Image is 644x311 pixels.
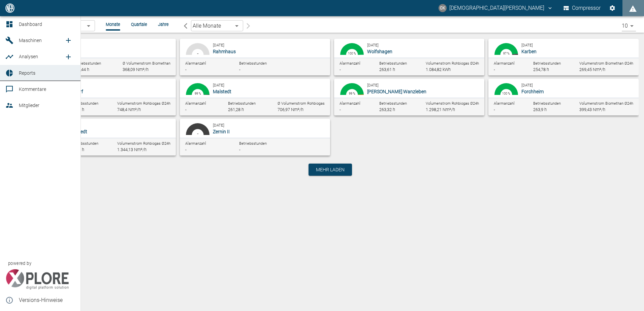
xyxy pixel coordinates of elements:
span: Malstedt [213,89,231,94]
span: Volumenstrom Biomethan Ø24h [579,61,633,66]
span: Reports [19,70,35,76]
div: Alle Monate [191,20,243,31]
span: Rahmhaus [213,49,236,54]
div: - [185,147,231,153]
span: Versions-Hinweise [19,296,75,304]
a: new /analyses/list/0 [62,50,75,64]
div: - [494,67,515,73]
small: [DATE] [367,83,379,88]
div: 1.344,13 Nm³/h [117,147,170,153]
span: Alarmanzahl [494,61,515,66]
small: [DATE] [213,43,224,47]
span: Forchheim [521,89,544,94]
span: Mehr laden [316,166,345,173]
button: 98.76 %1.24 %99 %[DATE][PERSON_NAME] WanzlebenAlarmanzahl-Betriebsstunden263,32 hVolumenstrom Roh... [334,79,484,115]
small: [DATE] [521,43,533,47]
span: Maschinen [19,38,42,43]
div: 263,9 h [71,147,98,153]
small: [DATE] [521,83,533,88]
div: - [494,107,515,113]
span: Alarmanzahl [340,61,360,66]
div: 254,78 h [533,67,561,73]
span: Betriebsstunden [71,141,98,146]
span: Alarmanzahl [494,101,515,106]
button: arrow-back [180,20,191,31]
div: 262,3 h [71,107,98,113]
div: 1.084,82 kWh [426,67,479,73]
img: Xplore Logo [5,269,69,289]
span: Alarmanzahl [185,101,206,106]
div: 263,9 h [533,107,561,113]
div: 263,32 h [379,107,407,113]
div: 368,09 Nm³/h [123,67,170,73]
li: Jahre [158,21,169,28]
button: 99.28 %1.43 %99 %[DATE]AltenaAlarmanzahl-Betriebsstunden261,44 hØ Volumenstrom Biomethan368,09 Nm³/h [26,39,176,75]
div: 261,44 h [73,67,101,73]
span: Ø Volumenstrom Rohbiogas [278,101,325,106]
small: [DATE] [213,83,224,88]
span: Betriebsstunden [379,61,407,66]
span: Volumenstrom Rohbiogas Ø24h [117,101,170,106]
div: CK [439,4,447,12]
img: logo [5,3,15,12]
div: - [239,147,285,153]
span: Dashboard [19,22,42,27]
span: Betriebsstunden [71,101,98,106]
button: 100 %-[DATE]Zernin IIAlarmanzahl-Betriebsstunden- [180,119,330,155]
div: 399,43 Nm³/h [579,107,633,113]
div: - [340,67,360,73]
div: 706,97 Nm³/h [278,107,325,113]
span: Mitglieder [19,103,39,108]
span: Alarmanzahl [185,141,206,146]
div: 748,4 Nm³/h [117,107,170,113]
span: Alarmanzahl [340,101,360,106]
div: - [340,107,360,113]
button: 100 %-[DATE]RahmhausAlarmanzahl-Betriebsstunden- [180,39,330,75]
button: Compressor [562,2,602,14]
div: 269,45 Nm³/h [579,67,633,73]
button: 97.38 %3.17 %0.08 %97 %[DATE]KarbenAlarmanzahl-Betriebsstunden254,78 hVolumenstrom Biomethan Ø24h... [488,39,639,75]
span: Betriebsstunden [379,101,407,106]
span: Kommentare [19,87,46,92]
span: Ø Volumenstrom Biomethan [123,61,170,66]
span: Wolfshagen [367,49,392,54]
span: Karben [521,49,537,54]
span: Volumenstrom Biomethan Ø24h [579,101,633,106]
div: 263,61 h [379,67,407,73]
span: Betriebsstunden [73,61,101,66]
span: Betriebsstunden [533,101,561,106]
div: - [239,67,285,73]
span: [PERSON_NAME] Wanzleben [367,89,426,94]
div: 1.298,21 Nm³/h [426,107,479,113]
span: Alarmanzahl [185,61,206,66]
button: 99.87 %0.13 %100 %[DATE]WolfshagenAlarmanzahl-Betriebsstunden263,61 hVolumenstrom Rohbiogas Ø24h1... [334,39,484,75]
button: christian.kraft@arcanum-energy.de [438,2,554,14]
span: powered by [8,260,31,267]
span: Zernin II [213,129,230,134]
button: Mehr laden [309,164,352,176]
small: [DATE] [213,123,224,128]
button: 99.52 %0.58 %100 %[DATE]HeygendorfAlarmanzahl-Betriebsstunden262,3 hVolumenstrom Rohbiogas Ø24h74... [26,79,176,115]
a: new /machines [62,34,75,47]
div: 261,28 h [228,107,256,113]
li: Monate [106,21,120,28]
span: Betriebsstunden [228,101,256,106]
small: [DATE] [367,43,379,47]
div: 10 [622,21,636,31]
span: Volumenstrom Rohbiogas Ø24h [117,141,170,146]
span: Volumenstrom Rohbiogas Ø24h [426,101,479,106]
button: 99.97 %100 %[DATE]ForchheimAlarmanzahl-Betriebsstunden263,9 hVolumenstrom Biomethan Ø24h399,43 Nm³/h [488,79,639,115]
div: - [185,67,231,73]
span: Analysen [19,54,38,59]
div: - [185,107,206,113]
span: Volumenstrom Rohbiogas Ø24h [426,61,479,66]
li: Quartale [131,21,147,28]
button: 99.23 %0.91 %99 %[DATE]MalstedtAlarmanzahl-Betriebsstunden261,28 hØ Volumenstrom Rohbiogas706,97 ... [180,79,330,115]
span: Betriebsstunden [239,61,267,66]
button: 99.97 %100 %[DATE]KroppenstedtAlarmanzahl-Betriebsstunden263,9 hVolumenstrom Rohbiogas Ø24h1.344,... [26,119,176,155]
button: Einstellungen [606,2,618,14]
span: Betriebsstunden [239,141,267,146]
span: Betriebsstunden [533,61,561,66]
